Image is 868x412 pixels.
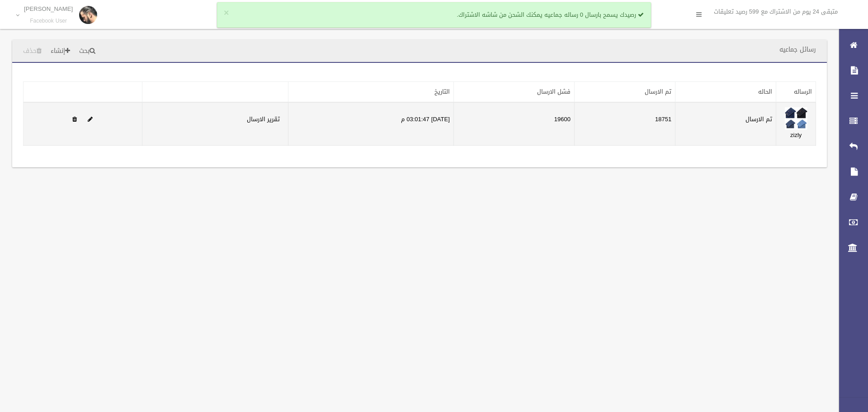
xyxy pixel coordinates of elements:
div: رصيدك يسمح بارسال 0 رساله جماعيه يمكنك الشحن من شاشه الاشتراك. [217,2,651,28]
label: تم الارسال [745,114,772,125]
a: zizly [790,129,802,141]
a: فشل الارسال [537,86,571,97]
a: التاريخ [434,86,450,97]
th: الرساله [776,82,816,103]
a: بحث [75,43,99,60]
a: تقرير الارسال [247,114,280,125]
a: Edit [785,114,807,125]
a: Edit [88,114,93,125]
td: [DATE] 03:01:47 م [288,102,453,146]
img: 638908670536701034.jpg [785,107,807,130]
button: × [224,9,229,18]
th: الحاله [675,82,776,103]
td: 19600 [453,102,574,146]
small: Facebook User [24,18,73,24]
td: 18751 [575,102,675,146]
p: [PERSON_NAME] [24,5,73,12]
a: تم الارسال [645,86,671,97]
a: إنشاء [47,43,74,60]
header: رسائل جماعيه [769,41,827,58]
